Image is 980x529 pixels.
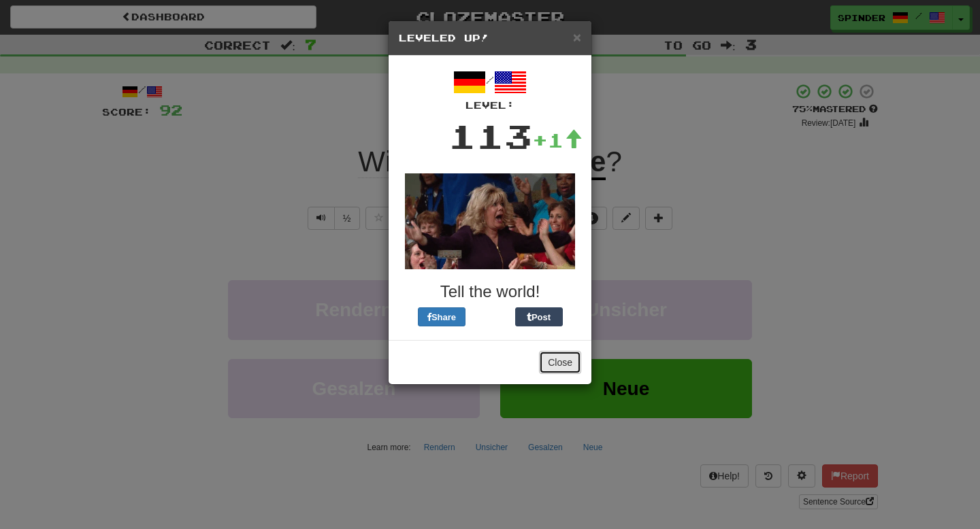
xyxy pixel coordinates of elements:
[573,30,581,44] button: Close
[399,99,581,112] div: Level:
[515,307,563,326] button: Post
[418,307,465,326] button: Share
[405,173,575,269] img: happy-lady-c767e5519d6a7a6d241e17537db74d2b6302dbbc2957d4f543dfdf5f6f88f9b5.gif
[399,66,581,112] div: /
[399,31,581,45] h5: Leveled Up!
[465,307,515,326] iframe: X Post Button
[573,29,581,45] span: ×
[532,126,583,154] div: +1
[448,112,532,160] div: 113
[539,351,581,374] button: Close
[399,283,581,301] h3: Tell the world!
